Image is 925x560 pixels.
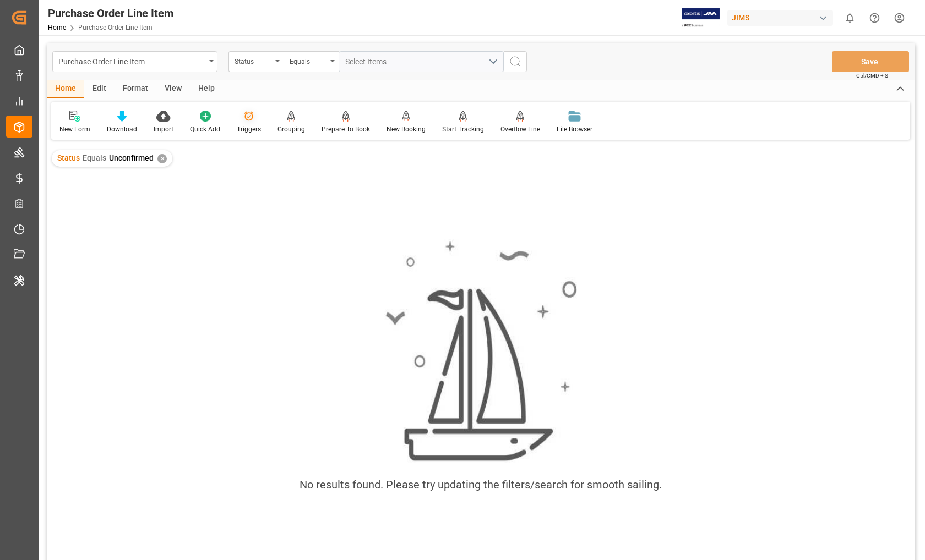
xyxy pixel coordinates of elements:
[339,51,504,72] button: open menu
[384,239,577,463] img: smooth_sailing.jpeg
[154,124,173,134] div: Import
[156,80,190,98] div: View
[345,57,392,66] span: Select Items
[322,124,370,134] div: Prepare To Book
[832,51,909,72] button: Save
[47,80,84,98] div: Home
[107,124,137,134] div: Download
[300,476,662,493] div: No results found. Please try updating the filters/search for smooth sailing.
[290,54,327,67] div: Equals
[84,80,115,98] div: Edit
[500,124,540,134] div: Overflow Line
[58,54,205,68] div: Purchase Order Line Item
[682,8,720,28] img: Exertis%20JAM%20-%20Email%20Logo.jpg_1722504956.jpg
[48,24,66,31] a: Home
[856,72,888,80] span: Ctrl/CMD + S
[52,51,217,72] button: open menu
[237,124,261,134] div: Triggers
[83,153,106,162] span: Equals
[190,80,223,98] div: Help
[48,5,173,21] div: Purchase Order Line Item
[57,153,80,162] span: Status
[228,51,284,72] button: open menu
[235,54,272,67] div: Status
[277,124,305,134] div: Grouping
[115,80,156,98] div: Format
[284,51,339,72] button: open menu
[59,124,90,134] div: New Form
[504,51,527,72] button: search button
[557,124,592,134] div: File Browser
[157,154,167,163] div: ✕
[442,124,484,134] div: Start Tracking
[190,124,220,134] div: Quick Add
[387,124,426,134] div: New Booking
[109,153,154,162] span: Unconfirmed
